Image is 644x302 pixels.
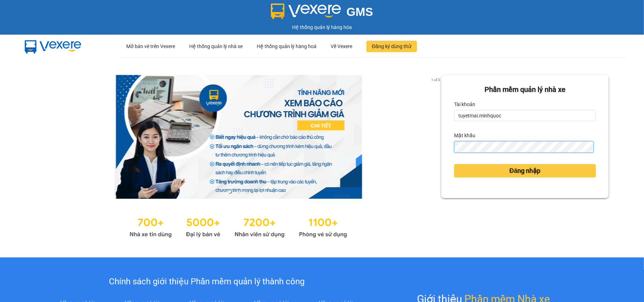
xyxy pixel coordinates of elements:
div: Hệ thống quản lý hàng hoá [257,35,317,58]
label: Tài khoản [454,99,475,110]
button: Đăng ký dùng thử [366,41,417,52]
input: Tài khoản [454,110,596,121]
img: logo 2 [271,4,341,19]
button: Đăng nhập [454,164,596,178]
div: Chính sách giới thiệu Phần mềm quản lý thành công [45,275,368,289]
button: next slide / item [431,75,441,199]
span: Đăng ký dùng thử [372,42,411,50]
img: Statistics.png [129,213,347,240]
a: GMS [271,11,373,16]
div: Mở bán vé trên Vexere [126,35,175,58]
li: slide item 2 [237,190,240,193]
button: previous slide / item [35,75,45,199]
p: 1 of 3 [429,75,441,84]
span: Đăng nhập [510,166,541,176]
li: slide item 3 [245,190,248,193]
img: mbUUG5Q.png [18,35,88,58]
div: Phần mềm quản lý nhà xe [454,84,596,95]
div: Về Vexere [331,35,352,58]
span: GMS [347,5,373,18]
label: Mật khẩu [454,130,475,141]
div: Hệ thống quản lý nhà xe [189,35,243,58]
li: slide item 1 [228,190,231,193]
div: Hệ thống quản lý hàng hóa [2,23,642,31]
input: Mật khẩu [454,141,594,153]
